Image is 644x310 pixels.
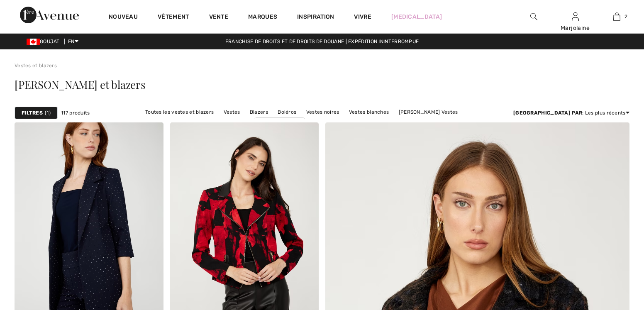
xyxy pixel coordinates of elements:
[591,248,636,269] iframe: Opens a widget where you can find more information
[572,12,579,20] a: Sign In
[302,107,344,117] a: Vestes noires
[572,12,579,22] img: Mes infos
[20,7,79,23] img: 1ère Avenue
[158,13,189,22] a: Vêtement
[513,110,582,116] strong: [GEOGRAPHIC_DATA] par
[141,107,218,117] a: Toutes les vestes et blazers
[613,12,620,22] img: Mon sac
[345,107,393,117] a: Vestes blanches
[555,24,595,32] div: Marjolaine
[68,39,75,44] font: EN
[354,12,371,21] a: Vivre
[27,39,63,44] span: GOUJAT
[530,12,537,22] img: Rechercher sur le site Web
[624,13,627,20] span: 2
[254,117,305,129] a: [PERSON_NAME]
[61,109,90,117] span: 117 produits
[596,12,637,22] a: 2
[220,107,244,117] a: Vestes
[306,118,349,129] a: Vestes bleues
[273,107,300,117] a: Boléros
[45,109,51,117] span: 1
[27,39,40,45] img: Dollar canadien
[391,12,442,21] a: [MEDICAL_DATA]
[395,107,462,117] a: [PERSON_NAME] Vestes
[209,13,229,22] a: Vente
[246,107,272,117] a: Blazers
[248,13,277,22] a: Marques
[22,109,43,117] strong: Filtres
[513,110,626,116] font: : Les plus récents
[15,77,146,92] span: [PERSON_NAME] et blazers
[109,13,138,22] a: Nouveau
[15,63,57,68] a: Vestes et blazers
[297,13,334,22] span: Inspiration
